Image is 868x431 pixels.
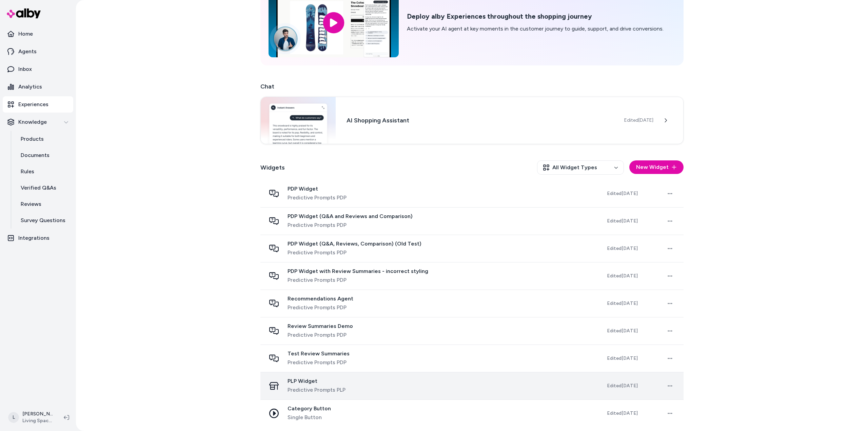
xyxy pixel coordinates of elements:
p: Agents [18,47,37,56]
span: Edited [DATE] [607,218,638,224]
span: Edited [DATE] [607,410,638,416]
a: Inbox [3,61,73,77]
span: Predictive Prompts PLP [288,386,346,394]
a: Documents [14,147,73,163]
p: Knowledge [18,118,47,126]
span: PDP Widget (Q&A, Reviews, Comparison) (Old Test) [288,240,421,247]
p: Rules [21,168,34,176]
p: Verified Q&As [21,184,56,192]
p: Integrations [18,234,50,242]
p: Products [21,135,44,143]
span: Test Review Summaries [288,350,350,357]
a: Survey Questions [14,212,73,229]
span: Edited [DATE] [607,355,638,361]
h3: AI Shopping Assistant [347,116,613,125]
span: Category Button [288,405,331,412]
span: Edited [DATE] [607,300,638,306]
h2: Deploy alby Experiences throughout the shopping journey [407,12,664,21]
img: Chat widget [261,97,336,144]
span: Review Summaries Demo [288,323,353,330]
a: Rules [14,163,73,180]
a: Experiences [3,96,73,113]
p: Survey Questions [21,216,65,224]
span: Predictive Prompts PDP [288,331,353,339]
p: Reviews [21,200,41,208]
img: alby Logo [7,8,41,18]
p: Analytics [18,83,42,91]
span: Predictive Prompts PDP [288,249,421,257]
p: [PERSON_NAME] [22,411,53,417]
a: Integrations [3,230,73,246]
p: Inbox [18,65,32,73]
button: All Widget Types [537,160,624,175]
span: Predictive Prompts PDP [288,276,428,284]
span: Predictive Prompts PDP [288,358,350,367]
span: PDP Widget (Q&A and Reviews and Comparison) [288,213,413,220]
span: Edited [DATE] [607,328,638,334]
a: Chat widgetAI Shopping AssistantEdited[DATE] [260,97,684,144]
span: Living Spaces [22,417,53,424]
span: Edited [DATE] [624,117,653,124]
span: L [8,412,19,423]
p: Activate your AI agent at key moments in the customer journey to guide, support, and drive conver... [407,25,664,33]
button: L[PERSON_NAME]Living Spaces [4,407,58,428]
a: Verified Q&As [14,180,73,196]
span: Edited [DATE] [607,246,638,251]
p: Documents [21,151,50,159]
span: Predictive Prompts PDP [288,221,413,229]
h2: Widgets [260,163,285,172]
a: Products [14,131,73,147]
span: Recommendations Agent [288,295,353,302]
span: Predictive Prompts PDP [288,194,347,202]
span: Edited [DATE] [607,273,638,279]
span: Predictive Prompts PDP [288,303,353,312]
span: PDP Widget [288,185,347,192]
span: Edited [DATE] [607,191,638,196]
a: Agents [3,43,73,60]
a: Reviews [14,196,73,212]
span: Edited [DATE] [607,383,638,389]
h2: Chat [260,82,684,91]
a: Analytics [3,79,73,95]
p: Experiences [18,100,48,109]
p: Home [18,30,33,38]
button: New Widget [629,160,684,174]
button: Knowledge [3,114,73,130]
span: Single Button [288,413,331,422]
a: Home [3,26,73,42]
span: PDP Widget with Review Summaries - incorrect styling [288,268,428,275]
span: PLP Widget [288,378,346,385]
